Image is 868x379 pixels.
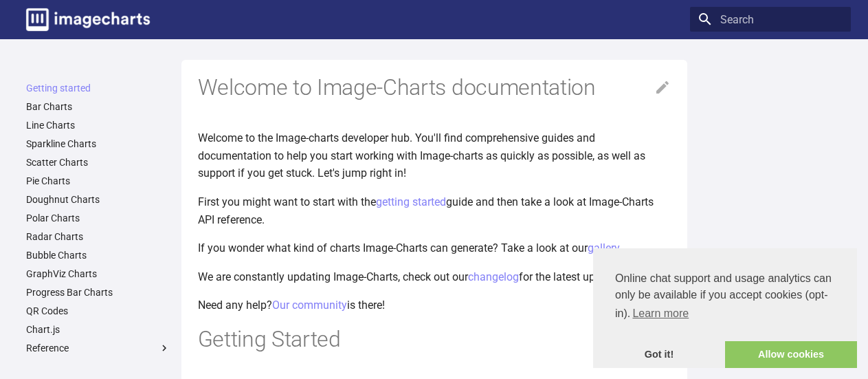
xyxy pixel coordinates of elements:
[26,268,170,280] a: GraphViz Charts
[593,248,857,368] div: cookieconsent
[26,156,170,169] a: Scatter Charts
[26,8,150,31] img: logo
[468,270,519,283] a: changelog
[26,175,170,187] a: Pie Charts
[615,270,835,324] span: Online chat support and usage analytics can only be available if you accept cookies (opt-in).
[198,325,671,354] h1: Getting Started
[26,305,170,317] a: QR Codes
[272,299,347,312] a: Our community
[593,341,725,369] a: dismiss cookie message
[198,129,671,182] p: Welcome to the Image-charts developer hub. You'll find comprehensive guides and documentation to ...
[26,119,170,131] a: Line Charts
[725,341,857,369] a: allow cookies
[26,100,170,113] a: Bar Charts
[26,193,170,206] a: Doughnut Charts
[26,286,170,299] a: Progress Bar Charts
[26,342,170,354] label: Reference
[198,74,671,102] h1: Welcome to Image-Charts documentation
[198,239,671,257] p: If you wonder what kind of charts Image-Charts can generate? Take a look at our .
[26,360,170,373] label: Guides
[630,303,691,324] a: learn more about cookies
[26,212,170,224] a: Polar Charts
[21,3,155,36] a: Image-Charts documentation
[690,7,851,32] input: Search
[26,138,170,150] a: Sparkline Charts
[26,249,170,261] a: Bubble Charts
[198,296,671,314] p: Need any help? is there!
[26,230,170,243] a: Radar Charts
[376,195,446,208] a: getting started
[26,323,170,336] a: Chart.js
[198,268,671,286] p: We are constantly updating Image-Charts, check out our for the latest updates.
[198,193,671,228] p: First you might want to start with the guide and then take a look at Image-Charts API reference.
[26,82,170,94] a: Getting started
[588,241,619,255] a: gallery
